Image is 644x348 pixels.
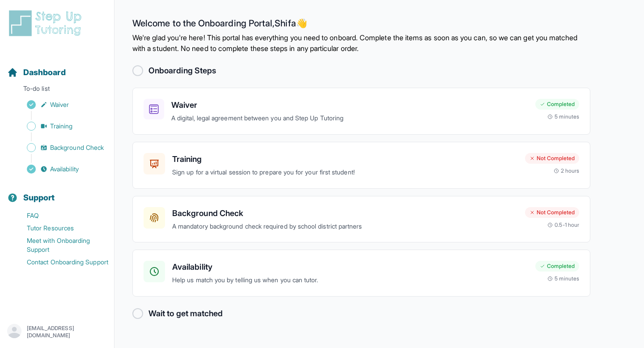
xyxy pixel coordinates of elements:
a: Background Check [7,141,114,154]
p: To-do list [4,84,110,97]
p: [EMAIL_ADDRESS][DOMAIN_NAME] [27,325,107,339]
h2: Onboarding Steps [148,64,216,77]
span: Availability [50,165,79,174]
p: A mandatory background check required by school district partners [172,221,518,232]
button: Support [4,177,110,208]
button: Dashboard [4,52,110,82]
a: FAQ [7,209,114,222]
a: WaiverA digital, legal agreement between you and Step Up TutoringCompleted5 minutes [132,88,590,135]
a: Availability [7,163,114,175]
span: Training [50,122,73,131]
a: Meet with Onboarding Support [7,234,114,256]
button: [EMAIL_ADDRESS][DOMAIN_NAME] [7,324,107,340]
div: 5 minutes [547,113,579,120]
h3: Training [172,153,518,166]
div: 0.5-1 hour [547,221,579,229]
h3: Waiver [171,99,528,111]
div: Completed [535,261,579,272]
h3: Background Check [172,207,518,220]
p: Sign up for a virtual session to prepare you for your first student! [172,167,518,178]
a: Dashboard [7,66,66,79]
a: Contact Onboarding Support [7,256,114,268]
a: Tutor Resources [7,222,114,234]
div: 5 minutes [547,275,579,282]
a: Training [7,120,114,132]
a: Background CheckA mandatory background check required by school district partnersNot Completed0.5... [132,196,590,243]
h3: Availability [172,261,528,273]
span: Background Check [50,143,104,152]
span: Dashboard [23,66,66,79]
span: Waiver [50,100,69,109]
div: Completed [535,99,579,110]
h2: Welcome to the Onboarding Portal, Shifa 👋 [132,18,590,32]
a: TrainingSign up for a virtual session to prepare you for your first student!Not Completed2 hours [132,142,590,189]
h2: Wait to get matched [148,307,223,320]
span: Support [23,191,55,204]
img: logo [7,9,87,38]
a: AvailabilityHelp us match you by telling us when you can tutor.Completed5 minutes [132,250,590,297]
p: Help us match you by telling us when you can tutor. [172,275,528,285]
p: A digital, legal agreement between you and Step Up Tutoring [171,113,528,123]
div: 2 hours [554,167,580,174]
div: Not Completed [525,207,579,218]
a: Waiver [7,98,114,111]
div: Not Completed [525,153,579,164]
p: We're glad you're here! This portal has everything you need to onboard. Complete the items as soo... [132,32,590,54]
